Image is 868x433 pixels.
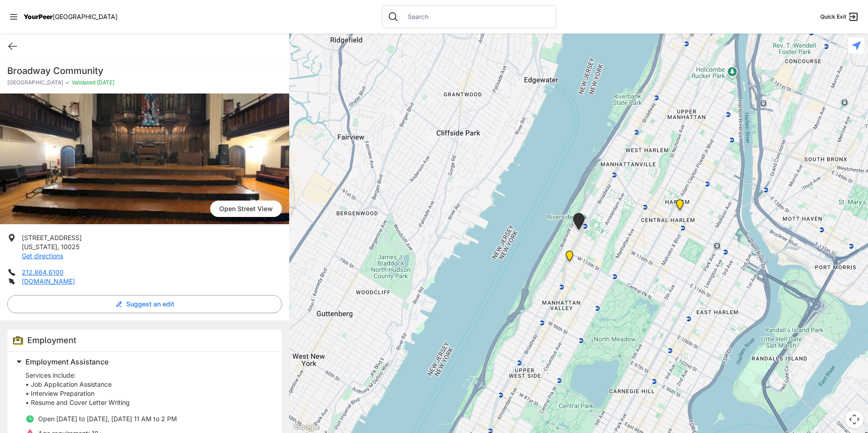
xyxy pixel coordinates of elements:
span: [GEOGRAPHIC_DATA] [53,13,118,20]
span: Open [DATE] to [DATE], [DATE] 11 AM to 2 PM [38,415,177,423]
span: [GEOGRAPHIC_DATA] [7,79,63,86]
span: Suggest an edit [126,300,174,309]
a: [DOMAIN_NAME] [22,277,75,285]
p: Services include: • Job Application Assistance • Interview Preparation • Resume and Cover Letter ... [25,371,271,407]
button: Suggest an edit [7,295,282,313]
span: Employment [27,335,76,345]
img: Google [291,421,321,433]
span: [STREET_ADDRESS] [22,234,82,241]
div: Clinical Headquarters [560,247,579,269]
h1: Broadway Community [7,64,282,77]
span: [DATE] [95,79,114,86]
a: 212.864.6100 [22,268,64,276]
span: Validated [72,79,95,86]
a: YourPeer[GEOGRAPHIC_DATA] [24,14,118,20]
a: Open this area in Google Maps (opens a new window) [291,421,321,433]
span: YourPeer [24,13,53,20]
a: Quick Exit [820,11,859,22]
span: Employment Assistance [25,357,108,366]
span: Quick Exit [820,13,846,20]
div: Oberia Dempsey Multi Services Center [671,196,689,217]
span: , [57,243,59,251]
button: Map camera controls [845,410,863,428]
span: [US_STATE] [22,243,57,251]
span: ✓ [65,79,70,86]
input: Search [402,12,550,21]
a: Get directions [22,252,63,260]
span: 10025 [61,243,79,251]
span: Open Street View [210,201,282,217]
